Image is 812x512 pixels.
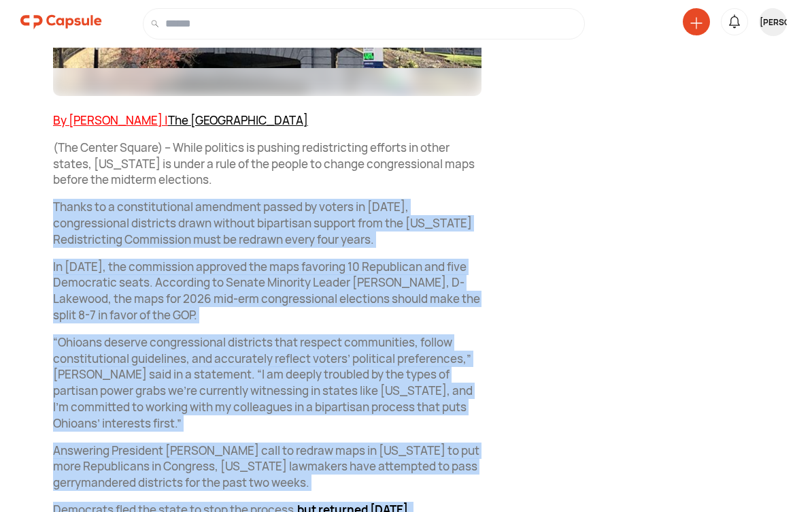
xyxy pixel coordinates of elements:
[53,112,168,128] a: By [PERSON_NAME] |
[53,334,481,432] p: “Ohioans deserve congressional districts that respect communities, follow constitutional guidelin...
[53,259,481,323] p: In [DATE], the commission approved the maps favoring 10 Republican and five Democratic seats. Acc...
[53,199,481,247] p: Thanks to a constitutional amendment passed by voters in [DATE], congressional districts drawn wi...
[20,8,102,39] a: logo
[168,112,308,128] a: The [GEOGRAPHIC_DATA]
[53,443,481,491] p: Answering President [PERSON_NAME] call to redraw maps in [US_STATE] to put more Republicans in Co...
[53,140,481,188] p: (The Center Square) – While politics is pushing redistricting efforts in other states, [US_STATE]...
[20,8,102,35] img: logo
